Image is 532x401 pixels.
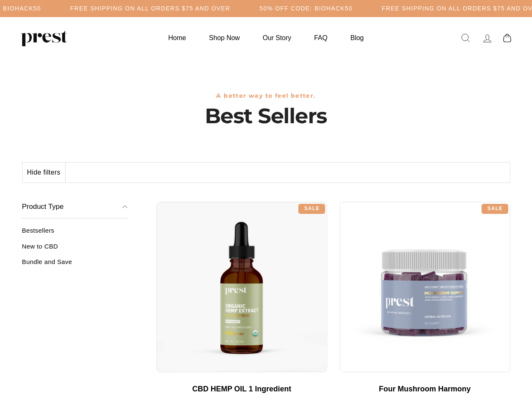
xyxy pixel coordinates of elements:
[348,385,502,394] div: Four Mushroom Harmony
[304,30,338,46] a: FAQ
[22,195,128,219] button: Product Type
[21,30,67,46] img: PREST ORGANICS
[199,30,250,46] a: Shop Now
[482,204,508,214] div: Sale
[158,30,374,46] ul: Primary
[165,385,319,394] div: CBD HEMP OIL 1 Ingredient
[260,5,353,12] h5: 50% OFF CODE: BIOHACK50
[70,5,230,12] h5: Free Shipping on all orders $75 and over
[22,92,510,99] h3: A better way to feel better.
[22,104,510,129] h1: Best Sellers
[340,30,374,46] a: Blog
[252,30,302,46] a: Our Story
[298,204,325,214] div: Sale
[22,243,128,256] a: New to CBD
[22,227,128,241] a: Bestsellers
[23,162,66,183] button: Hide filters
[158,30,197,46] a: Home
[22,258,128,272] a: Bundle and Save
